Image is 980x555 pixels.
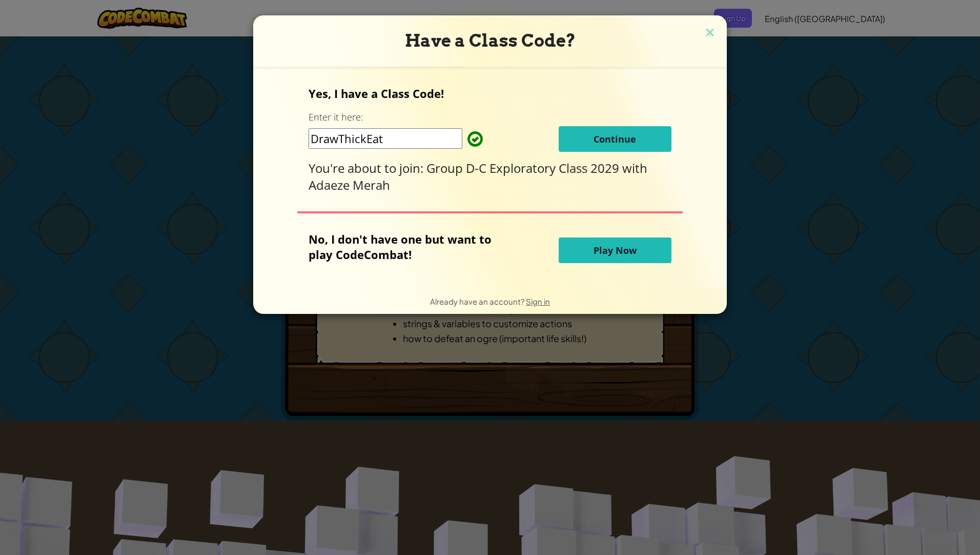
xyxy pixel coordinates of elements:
[594,133,636,145] span: Continue
[430,296,526,306] span: Already have an account?
[405,30,576,51] span: Have a Class Code?
[309,160,426,176] span: You're about to join:
[309,86,671,101] p: Yes, I have a Class Code!
[594,244,637,256] span: Play Now
[559,237,671,263] button: Play Now
[309,176,390,193] span: Adaeze Merah
[622,160,647,176] span: with
[309,231,507,262] p: No, I don't have one but want to play CodeCombat!
[703,26,717,41] img: close icon
[526,296,550,306] a: Sign in
[559,126,671,152] button: Continue
[426,160,622,176] span: Group D-C Exploratory Class 2029
[309,111,363,124] label: Enter it here:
